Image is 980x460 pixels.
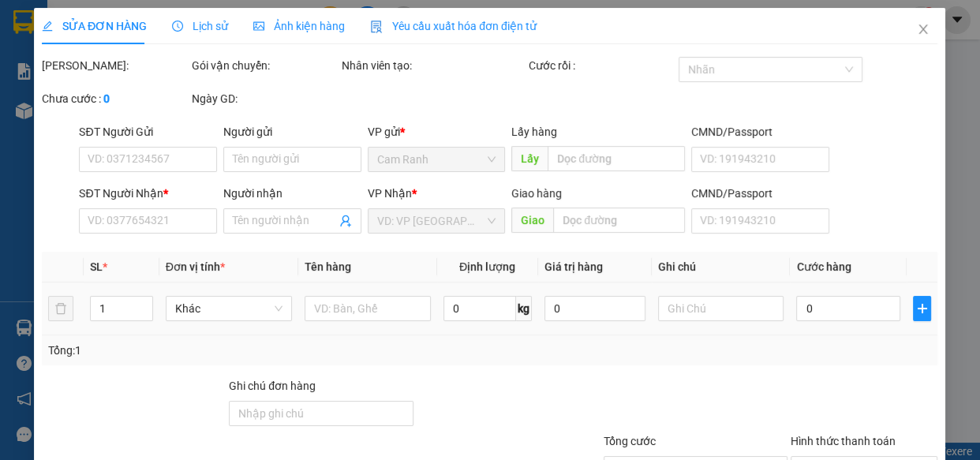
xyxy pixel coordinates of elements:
[48,296,73,321] button: delete
[918,23,930,36] span: close
[791,435,896,447] label: Hình thức thanh toán
[42,90,189,107] div: Chưa cước :
[230,380,316,392] label: Ghi chú đơn hàng
[166,260,225,273] span: Đơn vị tính
[652,252,791,282] th: Ghi chú
[224,185,362,202] div: Người nhận
[173,21,184,32] span: clock-circle
[902,8,946,52] button: Close
[512,146,548,171] span: Lấy
[516,296,532,321] span: kg
[371,21,383,33] img: icon
[459,260,515,273] span: Định lượng
[175,297,282,320] span: Khác
[80,123,218,140] div: SĐT Người Gửi
[915,302,931,315] span: plus
[173,20,229,32] span: Lịch sử
[512,125,558,138] span: Lấy hàng
[42,57,189,74] div: [PERSON_NAME]:
[377,148,496,171] span: Cam Ranh
[914,296,932,321] button: plus
[305,296,431,321] input: VD: Bàn, Ghế
[554,208,686,233] input: Dọc đường
[192,90,339,107] div: Ngày GD:
[224,123,362,140] div: Người gửi
[512,208,554,233] span: Giao
[544,260,603,273] span: Giá trị hàng
[42,21,53,32] span: edit
[529,57,675,74] div: Cước rồi :
[339,215,352,227] span: user-add
[342,57,526,74] div: Nhân viên tạo:
[103,92,110,105] b: 0
[658,296,784,321] input: Ghi Chú
[797,260,851,273] span: Cước hàng
[305,260,351,273] span: Tên hàng
[48,342,380,359] div: Tổng: 1
[692,185,830,202] div: CMND/Passport
[548,146,686,171] input: Dọc đường
[80,185,218,202] div: SĐT Người Nhận
[192,57,339,74] div: Gói vận chuyển:
[604,435,656,447] span: Tổng cước
[512,187,563,200] span: Giao hàng
[371,20,537,32] span: Yêu cầu xuất hóa đơn điện tử
[368,123,506,140] div: VP gửi
[90,260,103,273] span: SL
[42,20,147,32] span: SỬA ĐƠN HÀNG
[368,187,412,200] span: VP Nhận
[254,21,265,32] span: picture
[230,401,413,426] input: Ghi chú đơn hàng
[692,123,830,140] div: CMND/Passport
[254,20,346,32] span: Ảnh kiện hàng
